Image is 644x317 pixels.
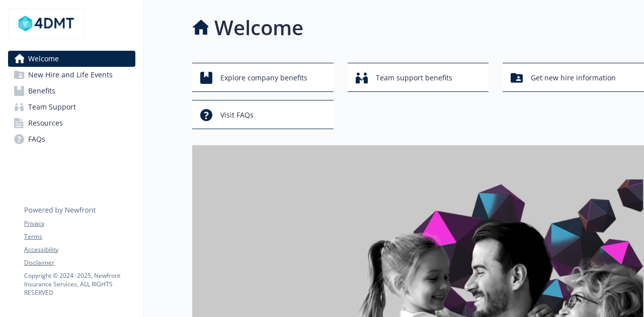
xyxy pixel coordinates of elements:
span: Resources [28,115,63,131]
a: Welcome [8,51,135,67]
button: Visit FAQs [192,100,334,129]
a: Disclaimer [24,258,135,267]
span: Benefits [28,83,55,99]
span: Get new hire information [531,68,616,87]
button: Get new hire information [503,63,644,92]
a: Privacy [24,219,135,228]
a: Terms [24,232,135,241]
a: Benefits [8,83,135,99]
span: Visit FAQs [220,105,254,125]
h1: Welcome [214,13,303,43]
p: Copyright © 2024 - 2025 , Newfront Insurance Services, ALL RIGHTS RESERVED [24,271,135,297]
span: Welcome [28,51,59,67]
span: Explore company benefits [220,68,307,87]
span: Team support benefits [376,68,452,87]
span: Team Support [28,99,76,115]
button: Team support benefits [348,63,489,92]
a: Accessibility [24,245,135,254]
a: FAQs [8,131,135,147]
span: New Hire and Life Events [28,67,113,83]
a: Resources [8,115,135,131]
a: New Hire and Life Events [8,67,135,83]
span: FAQs [28,131,45,147]
button: Explore company benefits [192,63,334,92]
a: Team Support [8,99,135,115]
